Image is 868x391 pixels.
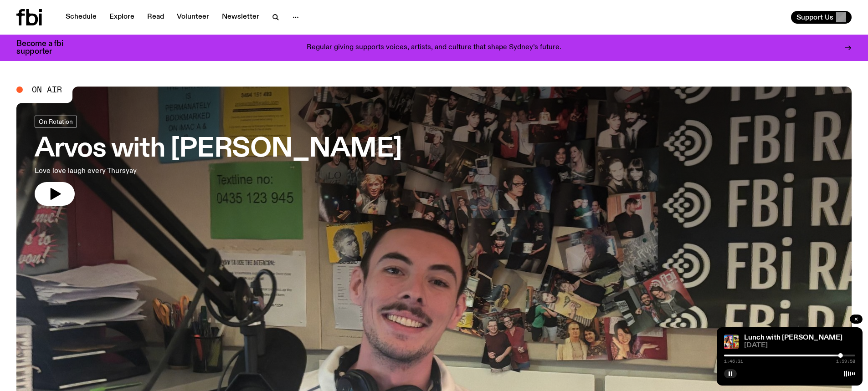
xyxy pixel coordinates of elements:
[104,11,140,24] a: Explore
[791,11,852,24] button: Support Us
[39,118,73,125] span: On Rotation
[744,342,855,349] span: [DATE]
[35,116,402,206] a: Arvos with [PERSON_NAME]Love love laugh every Thursyay
[32,86,62,94] span: On Air
[60,11,102,24] a: Schedule
[836,359,855,364] span: 1:59:58
[142,11,169,24] a: Read
[35,166,268,177] p: Love love laugh every Thursyay
[744,334,842,341] a: Lunch with [PERSON_NAME]
[171,11,215,24] a: Volunteer
[216,11,265,24] a: Newsletter
[35,137,402,162] h3: Arvos with [PERSON_NAME]
[307,44,561,52] p: Regular giving supports voices, artists, and culture that shape Sydney’s future.
[16,40,75,56] h3: Become a fbi supporter
[796,13,833,21] span: Support Us
[724,359,743,364] span: 1:46:31
[35,116,77,127] a: On Rotation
